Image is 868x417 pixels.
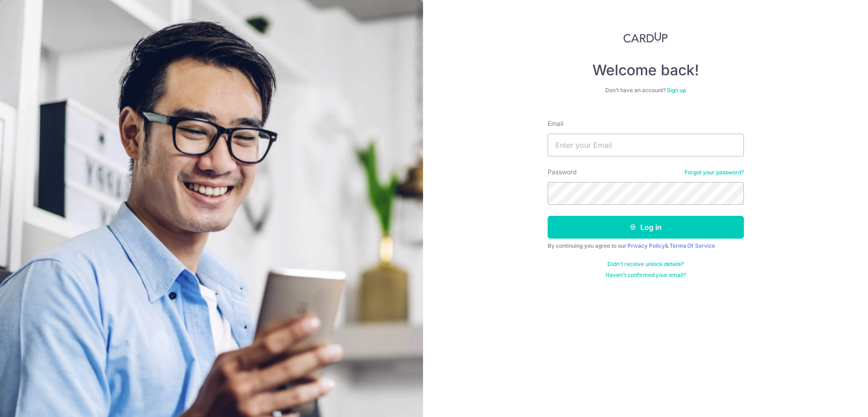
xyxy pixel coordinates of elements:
a: Terms Of Service [669,242,715,249]
div: Don’t have an account? [548,87,744,94]
button: Log in [548,216,744,239]
a: Didn't receive unlock details? [607,261,684,268]
label: Password [548,167,577,177]
a: Haven't confirmed your email? [606,271,686,279]
h4: Welcome back! [548,61,744,79]
div: By continuing you agree to our & [548,242,744,250]
img: CardUp Logo [623,32,668,43]
a: Forgot your password? [685,169,744,176]
a: Sign up [667,87,686,94]
input: Enter your Email [548,134,744,156]
label: Email [548,119,563,128]
a: Privacy Policy [627,242,665,249]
